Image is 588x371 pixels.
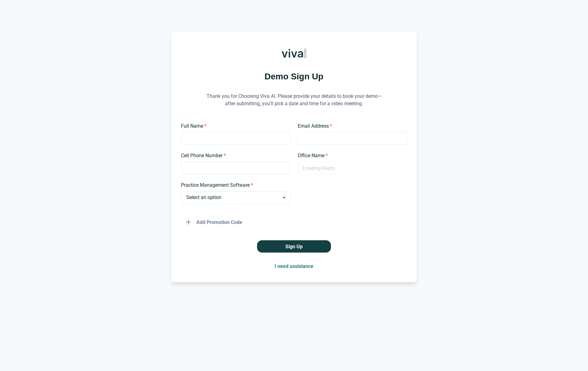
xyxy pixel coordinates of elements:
[298,162,407,174] input: Loading Maps...
[298,122,403,130] label: Email Address
[282,41,306,66] img: Viva AI Logo
[181,122,287,130] label: Full Name
[298,152,403,159] label: Office Name
[202,85,386,115] p: Thank you for Choosing Viva AI. Please provide your details to book your demo—after submitting, y...
[270,260,318,272] button: I need assistance
[181,70,407,82] h1: Demo Sign Up
[181,182,287,189] label: Practice Management Software
[181,152,287,159] label: Cell Phone Number
[181,216,247,228] button: Add Promotion Code
[257,240,331,253] button: Sign Up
